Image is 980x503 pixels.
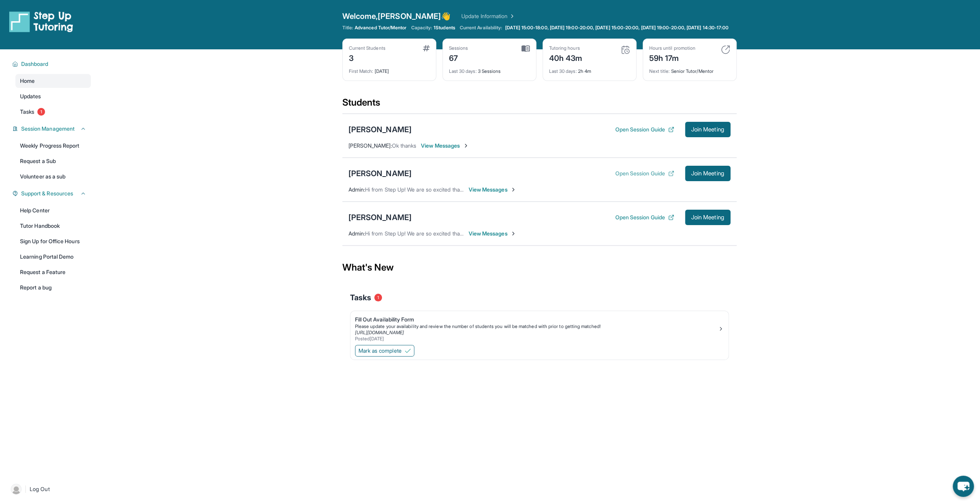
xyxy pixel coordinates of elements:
button: Join Meeting [685,166,730,181]
span: Tasks [350,292,371,303]
span: 1 [37,108,45,116]
span: [PERSON_NAME] : [348,142,392,149]
span: Ok thanks [392,142,417,149]
span: Join Meeting [691,215,724,220]
span: Title: [342,25,353,31]
button: Open Session Guide [615,170,674,177]
img: Chevron Right [508,12,515,20]
span: Next title : [649,68,670,74]
img: Mark as complete [405,348,411,354]
div: Tutoring hours [549,45,583,51]
span: First Match : [349,68,374,74]
span: | [25,484,27,494]
span: 1 [374,294,382,301]
a: Fill Out Availability FormPlease update your availability and review the number of students you w... [350,311,729,343]
div: Fill Out Availability Form [355,316,718,323]
span: Support & Resources [21,190,73,197]
span: Welcome, [PERSON_NAME] 👋 [342,11,451,22]
span: Join Meeting [691,171,724,176]
div: 67 [449,51,468,64]
span: Home [20,77,35,85]
div: Students [342,96,737,113]
a: [DATE] 15:00-18:00, [DATE] 19:00-20:00, [DATE] 15:00-20:00, [DATE] 19:00-20:00, [DATE] 14:30-17:00 [504,25,730,31]
button: chat-button [953,476,974,497]
a: [URL][DOMAIN_NAME] [355,330,404,335]
span: Admin : [348,186,365,193]
span: View Messages [469,230,517,237]
img: card [423,45,430,51]
span: Join Meeting [691,127,724,132]
button: Open Session Guide [615,126,674,133]
span: Tasks [20,108,34,116]
img: card [621,45,630,54]
button: Open Session Guide [615,214,674,221]
a: Weekly Progress Report [15,139,91,153]
a: Request a Sub [15,154,91,168]
span: [DATE] 15:00-18:00, [DATE] 19:00-20:00, [DATE] 15:00-20:00, [DATE] 19:00-20:00, [DATE] 14:30-17:00 [505,25,729,31]
div: Posted [DATE] [355,336,718,342]
div: [DATE] [349,64,430,74]
span: Advanced Tutor/Mentor [355,25,406,31]
button: Join Meeting [685,122,730,137]
div: 3 [349,51,385,64]
div: Sessions [449,45,468,51]
div: [PERSON_NAME] [348,212,412,223]
div: Current Students [349,45,385,51]
div: [PERSON_NAME] [348,168,412,179]
a: |Log Out [8,481,91,498]
span: View Messages [421,142,469,150]
img: logo [9,11,73,32]
button: Support & Resources [18,190,86,197]
span: Current Availability: [460,25,502,31]
span: View Messages [469,186,517,193]
a: Updates [15,89,91,103]
a: Tutor Handbook [15,219,91,233]
span: Mark as complete [358,347,402,355]
span: Capacity: [411,25,432,31]
div: Senior Tutor/Mentor [649,64,730,74]
button: Mark as complete [355,345,414,357]
div: Hours until promotion [649,45,695,51]
span: Session Management [21,125,75,133]
div: 40h 43m [549,51,583,64]
span: Dashboard [21,60,49,68]
a: Learning Portal Demo [15,250,91,264]
img: user-img [11,484,22,495]
span: Log Out [30,485,50,493]
a: Home [15,74,91,88]
div: 59h 17m [649,51,695,64]
a: Update Information [461,12,515,20]
img: Chevron-Right [510,187,516,193]
button: Session Management [18,125,86,133]
span: Hi from Step Up! We are so excited that you are matched with one another. Please use this space t... [365,230,979,237]
div: 2h 4m [549,64,630,74]
a: Help Center [15,204,91,217]
a: Request a Feature [15,265,91,279]
div: What's New [342,251,737,284]
a: Volunteer as a sub [15,170,91,183]
span: Updates [20,93,41,100]
span: Last 30 days : [449,68,477,74]
a: Tasks1 [15,105,91,119]
span: Admin : [348,230,365,237]
button: Join Meeting [685,210,730,225]
div: [PERSON_NAME] [348,124,412,135]
span: Last 30 days : [549,68,577,74]
img: Chevron-Right [463,143,469,149]
span: 1 Students [434,25,455,31]
a: Report a bug [15,281,91,294]
img: card [721,45,730,54]
div: Please update your availability and review the number of students you will be matched with prior ... [355,323,718,330]
img: Chevron-Right [510,230,516,237]
button: Dashboard [18,60,86,68]
div: 3 Sessions [449,64,530,74]
img: card [521,45,530,52]
a: Sign Up for Office Hours [15,234,91,248]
